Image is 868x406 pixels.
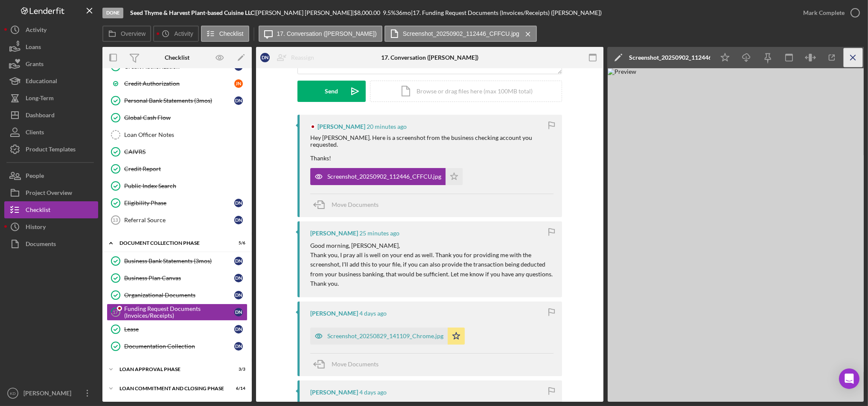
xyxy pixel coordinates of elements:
a: 13Referral SourceDN [107,212,248,229]
button: Activity [4,21,98,38]
a: Personal Bank Statements (3mos)DN [107,92,248,109]
button: Screenshot_20250902_112446_CFFCU.jpg [384,26,537,42]
div: Dashboard [26,107,55,126]
div: Educational [26,72,57,92]
div: Screenshot_20250902_112446_CFFCU.jpg [629,54,710,61]
tspan: 13 [113,217,118,223]
div: [PERSON_NAME] [317,123,365,130]
a: Credit Report [107,160,248,177]
button: Loans [4,38,98,55]
button: Send [297,81,366,102]
button: Long-Term [4,90,98,107]
div: Hey [PERSON_NAME]. Here is a screenshot from the business checking account you requested. Thanks! [310,134,553,162]
a: Public Index Search [107,177,248,194]
button: Project Overview [4,184,98,201]
div: Documentation Collection [124,343,234,350]
div: 17. Conversation ([PERSON_NAME]) [381,54,478,61]
b: Seed Thyme & Harvest Plant-based Cuisine LLC [130,9,254,16]
div: Loan Approval Phase [119,367,224,372]
div: D N [234,291,243,299]
p: Good morning, [PERSON_NAME], [310,241,553,250]
div: History [26,218,46,238]
div: D N [234,342,243,351]
div: D N [234,199,243,207]
div: D N [234,325,243,333]
time: 2025-08-29 18:18 [359,389,387,396]
div: 36 mo [396,9,411,16]
div: Reassign [291,49,314,66]
div: D N [260,53,270,62]
div: Lease [124,326,234,333]
button: People [4,167,98,184]
button: History [4,218,98,235]
div: Eligibility Phase [124,200,234,206]
button: Activity [153,26,198,42]
button: Mark Complete [795,4,864,21]
div: [PERSON_NAME] [310,310,358,317]
div: CAIVRS [124,148,247,155]
button: Screenshot_20250829_141109_Chrome.jpg [310,328,465,345]
button: Dashboard [4,107,98,124]
button: Educational [4,72,98,90]
div: [PERSON_NAME] [21,385,77,404]
div: Project Overview [26,184,72,203]
p: Thank you, I pray all is well on your end as well. Thank you for providing me with the screenshot... [310,250,553,279]
a: Business Plan CanvasDN [107,270,248,287]
div: [PERSON_NAME] [PERSON_NAME] | [256,9,354,16]
button: DNReassign [256,49,323,66]
button: Checklist [201,26,249,42]
div: [PERSON_NAME] [310,230,358,237]
time: 2025-09-02 15:20 [359,230,399,237]
a: Grants [4,55,98,72]
button: Overview [102,26,151,42]
div: Send [325,81,338,102]
a: Global Cash Flow [107,109,248,126]
div: Loan Commitment and Closing Phase [119,386,224,391]
div: Personal Bank Statements (3mos) [124,97,234,104]
label: Activity [174,30,193,37]
button: Screenshot_20250902_112446_CFFCU.jpg [310,168,463,185]
tspan: 17 [113,309,119,315]
div: 3 / 3 [230,367,245,372]
time: 2025-09-02 15:25 [367,123,407,130]
div: Done [102,8,123,18]
div: People [26,167,44,186]
div: J N [234,79,243,88]
div: 9.5 % [383,9,396,16]
button: Move Documents [310,194,387,215]
div: Business Bank Statements (3mos) [124,258,234,264]
div: Product Templates [26,141,76,160]
div: Screenshot_20250829_141109_Chrome.jpg [327,333,443,339]
div: $8,000.00 [354,9,383,16]
a: Business Bank Statements (3mos)DN [107,252,248,270]
button: Documents [4,235,98,252]
a: 17Funding Request Documents (Invoices/Receipts)DN [107,304,248,321]
a: Loan Officer Notes [107,126,248,143]
div: Organizational Documents [124,292,234,299]
a: Documentation CollectionDN [107,338,248,355]
a: CAIVRS [107,143,248,160]
div: Public Index Search [124,183,247,189]
div: Loans [26,38,41,58]
a: Organizational DocumentsDN [107,287,248,304]
div: D N [234,257,243,265]
div: Credit Report [124,165,247,172]
div: Long-Term [26,90,54,109]
a: Product Templates [4,141,98,158]
div: Funding Request Documents (Invoices/Receipts) [124,305,234,319]
a: Clients [4,124,98,141]
img: Preview [608,68,864,402]
label: Checklist [219,30,244,37]
div: Activity [26,21,47,41]
label: Overview [121,30,146,37]
time: 2025-08-29 18:18 [359,310,387,317]
span: Move Documents [332,201,379,208]
div: Screenshot_20250902_112446_CFFCU.jpg [327,173,441,180]
a: LeaseDN [107,321,248,338]
div: D N [234,274,243,282]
